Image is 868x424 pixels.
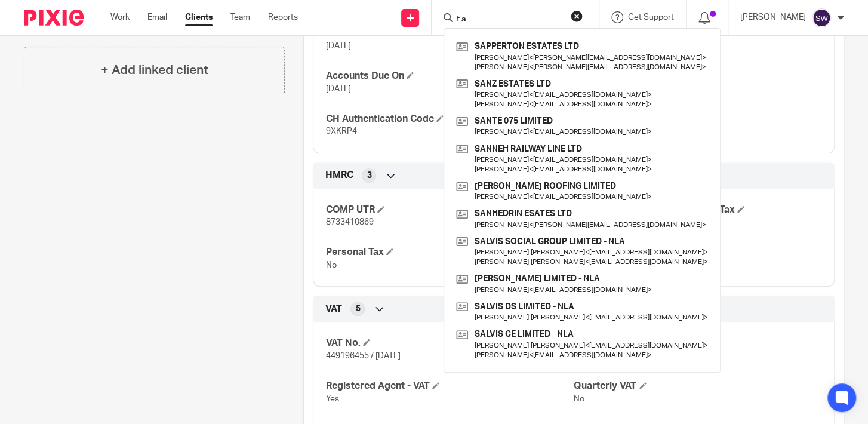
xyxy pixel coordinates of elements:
[325,395,338,403] span: Yes
[325,337,574,349] h4: VAT No.
[325,85,350,93] span: [DATE]
[101,61,208,79] h4: + Add linked client
[325,204,574,216] h4: COMP UTR
[24,10,84,26] img: Pixie
[325,218,373,226] span: 8733410869
[147,11,167,23] a: Email
[230,11,250,23] a: Team
[571,10,583,22] button: Clear
[325,127,356,136] span: 9XKRP4
[455,14,563,25] input: Search
[325,246,574,259] h4: Personal Tax
[268,11,298,23] a: Reports
[325,70,574,82] h4: Accounts Due On
[325,113,574,125] h4: CH Authentication Code
[325,380,574,392] h4: Registered Agent - VAT
[628,13,674,21] span: Get Support
[812,8,831,27] img: svg%3E
[185,11,213,23] a: Clients
[325,303,341,315] span: VAT
[110,11,130,23] a: Work
[367,170,371,182] span: 3
[355,303,360,315] span: 5
[574,380,822,392] h4: Quarterly VAT
[574,395,584,403] span: No
[325,261,336,269] span: No
[325,169,353,182] span: HMRC
[325,42,350,50] span: [DATE]
[325,352,400,360] span: 449196455 / [DATE]
[740,11,806,23] p: [PERSON_NAME]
